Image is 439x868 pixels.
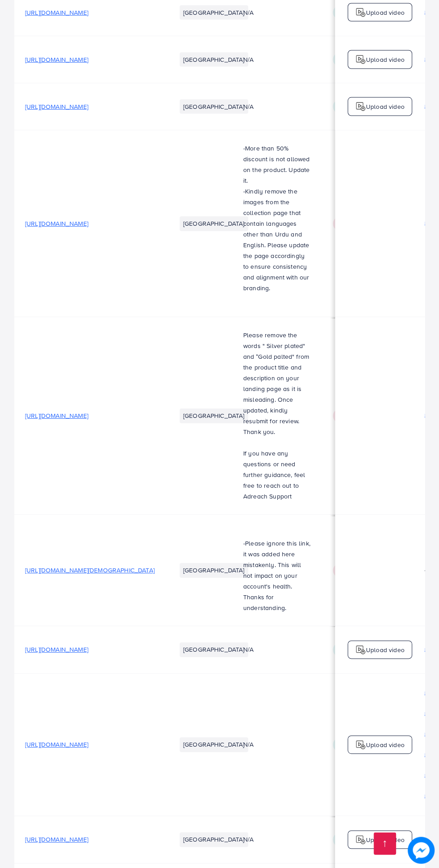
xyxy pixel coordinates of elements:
[180,642,248,657] li: [GEOGRAPHIC_DATA]
[355,739,366,750] img: logo
[355,101,366,112] img: logo
[366,101,405,112] p: Upload video
[355,645,366,655] img: logo
[366,834,405,845] p: Upload video
[243,102,254,111] span: N/A
[25,566,155,575] span: [URL][DOMAIN_NAME][DEMOGRAPHIC_DATA]
[243,330,311,437] p: Please remove the words " Silver plated" and “Gold palted" from the product title and description...
[180,216,248,231] li: [GEOGRAPHIC_DATA]
[366,645,405,655] p: Upload video
[243,645,254,654] span: N/A
[25,645,88,654] span: [URL][DOMAIN_NAME]
[366,54,405,65] p: Upload video
[180,832,248,847] li: [GEOGRAPHIC_DATA]
[243,143,311,186] p: -More than 50% discount is not allowed on the product. Update it.
[25,219,88,228] span: [URL][DOMAIN_NAME]
[243,448,311,502] p: If you have any questions or need further guidance, feel free to reach out to Adreach Support
[355,834,366,845] img: logo
[243,55,254,64] span: N/A
[25,411,88,420] span: [URL][DOMAIN_NAME]
[180,5,248,20] li: [GEOGRAPHIC_DATA]
[243,8,254,17] span: N/A
[25,102,88,111] span: [URL][DOMAIN_NAME]
[180,99,248,114] li: [GEOGRAPHIC_DATA]
[25,55,88,64] span: [URL][DOMAIN_NAME]
[366,739,405,750] p: Upload video
[180,52,248,67] li: [GEOGRAPHIC_DATA]
[180,563,248,577] li: [GEOGRAPHIC_DATA]
[408,837,435,864] img: image
[243,186,311,293] p: -Kindly remove the images from the collection page that contain languages other than Urdu and Eng...
[355,54,366,65] img: logo
[25,835,88,844] span: [URL][DOMAIN_NAME]
[366,7,405,18] p: Upload video
[243,538,311,613] p: -Please ignore this link, it was added here mistakenly. This will not impact on your account's he...
[180,408,248,423] li: [GEOGRAPHIC_DATA]
[25,8,88,17] span: [URL][DOMAIN_NAME]
[180,737,248,752] li: [GEOGRAPHIC_DATA]
[243,835,254,844] span: N/A
[355,7,366,18] img: logo
[243,740,254,749] span: N/A
[25,740,88,749] span: [URL][DOMAIN_NAME]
